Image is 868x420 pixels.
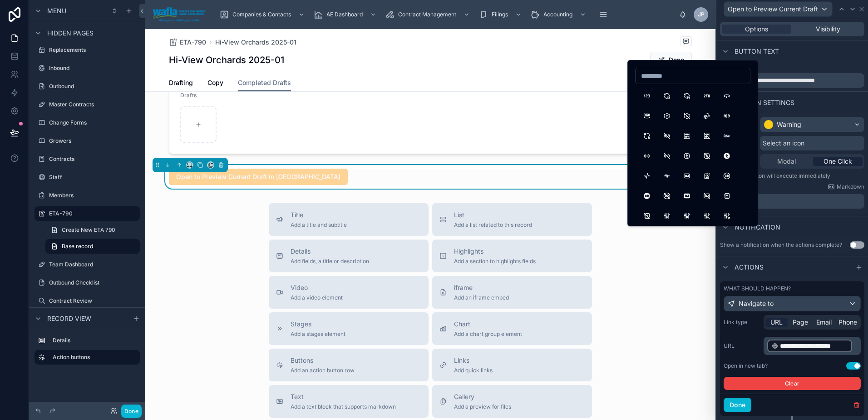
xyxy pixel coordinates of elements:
div: scrollable content [720,194,864,209]
span: Buttons [291,356,355,365]
h1: Hi-View Orchards 2025-01 [169,54,284,66]
span: Navigate to [739,299,774,308]
button: AdjustmentsAlt [679,208,695,224]
button: Abacus [679,128,695,144]
span: Add a title and subtitle [291,221,347,229]
span: Open to Preview Current Draft in [GEOGRAPHIC_DATA] [728,5,820,14]
button: TextAdd a text block that supports markdown [269,385,429,418]
div: scrollable content [212,5,679,25]
label: Outbound Checklist [49,279,138,286]
label: Replacements [49,46,138,54]
span: Add fields, a title or description [291,258,369,265]
a: Drafting [169,75,193,93]
a: Contract Review [35,294,140,308]
button: AccessibleOff [699,148,715,164]
button: Open to Preview Current Draft in [GEOGRAPHIC_DATA] [724,1,833,17]
label: Action buttons [53,354,133,361]
button: iframeAdd an iframe embed [432,276,592,309]
div: Open in new tab? [724,362,768,370]
a: Members [35,188,140,203]
button: AbacusOff [699,128,715,144]
button: 3dCubeSphere [659,108,675,124]
span: JP [698,11,705,18]
a: Contract Management [383,6,474,23]
a: Outbound [35,79,140,94]
span: Notification [735,223,780,232]
span: Accounting [543,11,572,18]
button: AccessPointOff [659,148,675,164]
span: Filings [492,11,508,18]
div: Warning [777,120,801,129]
button: Abc [719,128,735,144]
span: Completed Drafts [238,78,291,87]
span: Add a list related to this record [454,221,532,229]
span: Add a preview for files [454,403,511,410]
button: AdjustmentsBolt [699,208,715,224]
button: 12Hours [659,88,675,104]
span: ETA-790 [180,38,206,47]
button: 24Hours [679,88,695,104]
button: GalleryAdd a preview for files [432,385,592,418]
button: Adjustments [659,208,675,224]
label: What should happen? [724,285,791,292]
a: Contracts [35,152,140,166]
span: Button text [735,47,779,56]
span: Actions [735,263,764,272]
button: ABOff [659,128,675,144]
button: ButtonsAdd an action button row [269,349,429,381]
button: Done [724,398,751,412]
button: 3dRotate [699,108,715,124]
span: Copy [207,78,223,87]
a: Master Contracts [35,97,140,112]
button: HighlightsAdd a section to highlights fields [432,240,592,272]
a: Base record [45,239,140,254]
a: Completed Drafts [238,75,291,92]
label: Team Dashboard [49,261,138,268]
a: Hi-View Orchards 2025-01 [215,38,296,47]
span: Create New ETA 790 [62,226,115,234]
button: Ad2 [699,168,715,184]
a: Create New ETA 790 [45,223,140,237]
span: URL [770,318,783,327]
img: App logo [153,7,205,22]
button: AdCircleOff [659,188,675,204]
span: Options [745,25,768,34]
span: Add a video element [291,294,343,301]
label: Outbound [49,83,138,90]
button: ListAdd a list related to this record [432,203,592,236]
label: URL [724,342,760,350]
label: Members [49,192,138,199]
button: AddressBook [719,188,735,204]
span: Add a chart group element [454,330,522,338]
a: Staff [35,170,140,185]
button: AdCircle [719,168,735,184]
span: Drafting [169,78,193,87]
label: Contract Review [49,297,138,305]
span: Contract Management [398,11,456,18]
span: Gallery [454,392,511,401]
span: Add an action button row [291,367,355,374]
button: Activity [639,168,655,184]
span: Modal [777,157,796,166]
button: AB2 [639,128,655,144]
button: StagesAdd a stages element [269,312,429,345]
label: ETA-790 [49,210,134,217]
button: Done [121,405,142,418]
span: Add a section to highlights fields [454,258,536,265]
button: Accessible [679,148,695,164]
a: Markdown [828,183,864,190]
span: Add quick links [454,367,493,374]
button: Done [650,52,692,68]
button: TitleAdd a title and subtitle [269,203,429,236]
a: Copy [207,75,223,93]
button: AdCircleFilled [639,188,655,204]
div: Show a notification when the actions complete? [720,241,842,249]
button: AdFilled [679,188,695,204]
button: ActivityHeartbeat [659,168,675,184]
button: Ad [679,168,695,184]
span: List [454,210,532,220]
span: Add a text block that supports markdown [291,403,396,410]
span: Stages [291,320,345,329]
a: ETA-790 [35,206,140,221]
label: Master Contracts [49,101,138,108]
